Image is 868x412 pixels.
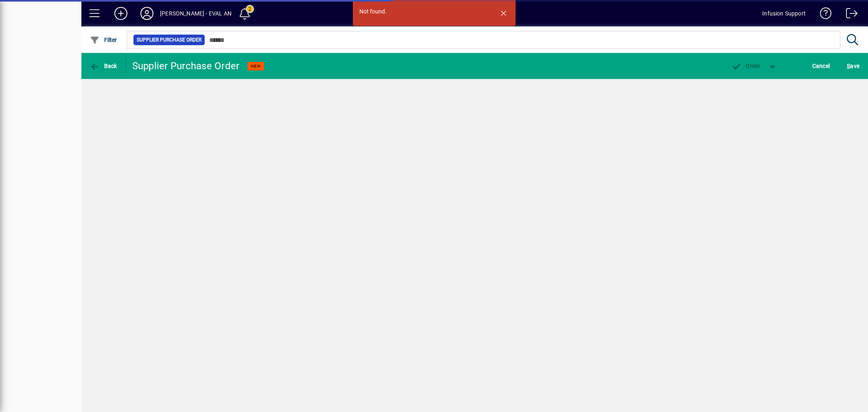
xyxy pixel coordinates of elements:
[810,59,832,73] button: Cancel
[88,59,119,73] button: Back
[812,59,830,72] span: Cancel
[160,7,232,20] div: [PERSON_NAME] - EVAL AN
[845,59,861,73] button: Save
[134,6,160,21] button: Profile
[814,2,832,28] a: Knowledge Base
[81,59,126,73] app-page-header-button: Back
[251,64,261,69] span: NEW
[728,59,765,73] button: Order
[847,63,850,69] span: S
[90,63,117,69] span: Back
[90,37,117,43] span: Filter
[840,2,858,28] a: Logout
[137,36,201,44] span: Supplier Purchase Order
[132,59,240,72] div: Supplier Purchase Order
[847,59,859,72] span: ave
[732,63,761,69] span: Order
[762,7,806,20] div: Infusion Support
[88,33,119,47] button: Filter
[108,6,134,21] button: Add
